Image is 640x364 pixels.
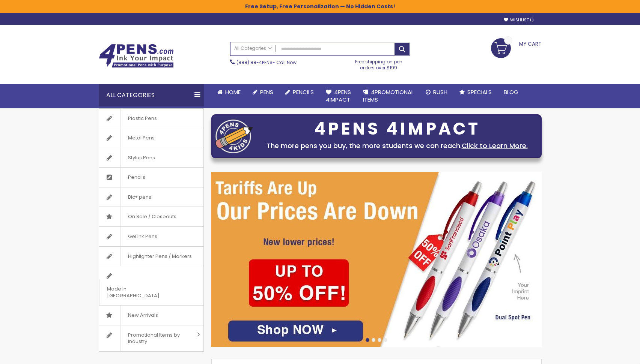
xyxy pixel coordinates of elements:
span: Gel Ink Pens [120,227,165,246]
span: Specials [467,88,492,96]
a: 4PROMOTIONALITEMS [357,84,420,108]
a: Home [211,84,247,100]
span: All Categories [234,45,272,51]
span: Plastic Pens [120,109,164,128]
a: Pens [247,84,279,100]
a: Click to Learn More. [462,141,528,150]
a: Bic® pens [99,187,203,207]
span: 4Pens 4impact [326,88,351,103]
span: Pencils [293,88,314,96]
div: 4PENS 4IMPACT [257,121,538,137]
a: All Categories [230,42,276,55]
span: Bic® pens [120,187,159,207]
span: Metal Pens [120,128,162,148]
img: /cheap-promotional-products.html [211,172,542,347]
a: Promotional Items by Industry [99,325,203,351]
span: - Call Now! [236,59,298,66]
img: four_pen_logo.png [215,119,253,153]
a: 4Pens4impact [320,84,357,108]
a: Made in [GEOGRAPHIC_DATA] [99,266,203,305]
span: Home [225,88,241,96]
img: 4Pens Custom Pens and Promotional Products [99,44,174,68]
a: (888) 88-4PENS [236,59,273,66]
span: Pens [260,88,273,96]
a: Wishlist [504,17,534,23]
span: Rush [433,88,447,96]
a: New Arrivals [99,306,203,325]
a: On Sale / Closeouts [99,207,203,226]
span: Blog [504,88,518,96]
a: Pencils [99,168,203,187]
a: Metal Pens [99,128,203,148]
div: All Categories [99,84,204,106]
a: Plastic Pens [99,109,203,128]
span: New Arrivals [120,306,166,325]
span: On Sale / Closeouts [120,207,184,226]
a: Specials [453,84,498,100]
span: Made in [GEOGRAPHIC_DATA] [99,279,185,305]
a: Highlighter Pens / Markers [99,247,203,266]
a: Blog [498,84,524,100]
span: Pencils [120,168,153,187]
span: Highlighter Pens / Markers [120,247,199,266]
a: Pencils [279,84,320,100]
a: Stylus Pens [99,148,203,168]
span: Promotional Items by Industry [120,325,194,351]
span: Stylus Pens [120,148,163,168]
span: 4PROMOTIONAL ITEMS [363,88,414,103]
div: Free shipping on pen orders over $199 [347,56,410,71]
a: Rush [420,84,453,100]
div: The more pens you buy, the more students we can reach. [257,141,538,151]
a: Gel Ink Pens [99,227,203,246]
